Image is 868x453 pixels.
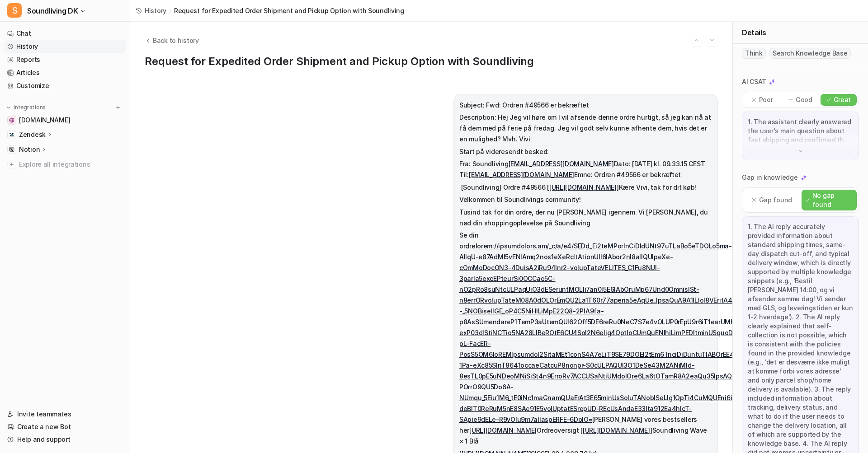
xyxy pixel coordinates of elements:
[459,194,712,205] p: Velkommen til Soundlivings community!
[145,6,166,15] span: History
[136,6,166,15] a: History
[9,132,14,137] img: Zendesk
[583,426,652,434] a: [URL][DOMAIN_NAME]]
[459,182,712,193] p: [Soundliving] Ordre #49566 [ Kære Vivi, tak for dit køb!
[742,48,766,59] span: Think
[19,116,70,125] span: [DOMAIN_NAME]
[5,104,12,111] img: expand menu
[9,117,14,123] img: soundliving.dk
[153,36,199,45] span: Back to history
[769,48,851,59] span: Search Knowledge Base
[9,147,14,152] img: Notion
[709,36,715,44] img: Next session
[509,160,614,168] a: [EMAIL_ADDRESS][DOMAIN_NAME]
[459,146,712,157] p: Start på videresendt besked:
[7,160,16,169] img: explore all integrations
[742,173,798,182] p: Gap in knowledge
[4,420,126,433] a: Create a new Bot
[14,104,46,111] p: Integrations
[4,27,126,40] a: Chat
[459,159,712,180] p: Fra: Soundliving Dato: [DATE] kl. 09.33.15 CEST Til: Emne: Ordren #49566 er bekræftet
[459,112,712,145] p: Description: Hej Jeg vil høre om I vil afsende denne ordre hurtigt, så jeg kan nå at få dem med p...
[469,426,537,434] a: [URL][DOMAIN_NAME]
[145,36,199,45] button: Back to history
[733,22,868,44] div: Details
[742,77,766,86] p: AI CSAT
[759,95,773,104] p: Poor
[691,34,703,46] button: Go to previous session
[693,36,700,44] img: Previous session
[19,130,46,139] p: Zendesk
[169,6,171,15] span: /
[4,158,126,171] a: Explore all integrations
[459,230,712,447] p: Se din ordre [PERSON_NAME] vores bestsellers her Ordreoversigt [ Soundliving Wave × 1 Blå
[4,114,126,126] a: soundliving.dk[DOMAIN_NAME]
[748,117,853,145] p: 1. The assistant clearly answered the user's main question about fast shipping and confirmed the ...
[4,53,126,66] a: Reports
[4,66,126,79] a: Articles
[4,408,126,420] a: Invite teammates
[706,34,718,46] button: Go to next session
[145,55,718,68] h1: Request for Expedited Order Shipment and Pickup Option with Soundliving
[174,6,404,15] span: Request for Expedited Order Shipment and Pickup Option with Soundliving
[19,157,123,172] span: Explore all integrations
[759,196,792,205] p: Gap found
[469,171,574,178] a: [EMAIL_ADDRESS][DOMAIN_NAME]
[4,79,126,92] a: Customize
[796,95,812,104] p: Good
[459,207,712,229] p: Tusind tak for din ordre, der nu [PERSON_NAME] igennem. Vi [PERSON_NAME], du nød din shoppingople...
[27,5,78,17] span: Soundliving DK
[7,3,22,18] span: S
[834,95,851,104] p: Great
[4,40,126,53] a: History
[4,103,48,112] button: Integrations
[115,104,121,111] img: menu_add.svg
[812,191,853,209] p: No gap found
[549,183,619,191] a: [URL][DOMAIN_NAME]]
[459,100,712,111] p: Subject: Fwd: Ordren #49566 er bekræftet
[19,145,40,154] p: Notion
[4,433,126,446] a: Help and support
[797,148,804,154] img: down-arrow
